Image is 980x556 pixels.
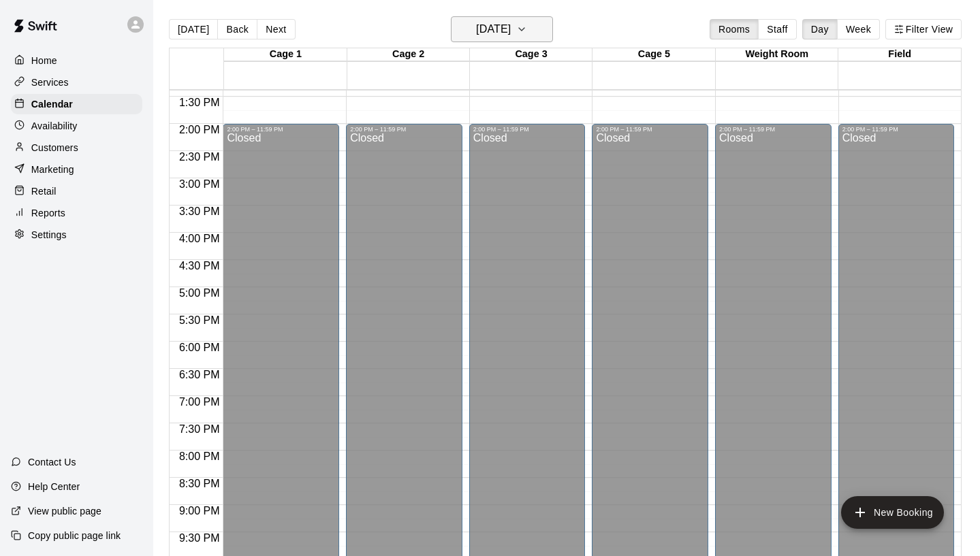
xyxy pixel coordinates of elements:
span: 4:00 PM [176,233,223,244]
p: Copy public page link [28,529,121,542]
a: Reports [11,203,142,223]
div: Cage 3 [470,48,592,61]
p: Settings [31,228,67,242]
span: 5:30 PM [176,314,223,326]
div: Cage 2 [347,48,470,61]
span: 6:00 PM [176,342,223,353]
button: Back [217,19,257,39]
div: 2:00 PM – 11:59 PM [473,126,582,133]
span: 7:00 PM [176,396,223,408]
div: Cage 1 [224,48,347,61]
p: Reports [31,206,65,220]
span: 3:00 PM [176,178,223,190]
div: Weight Room [716,48,838,61]
div: 2:00 PM – 11:59 PM [842,126,951,133]
span: 9:00 PM [176,505,223,517]
p: Marketing [31,163,74,176]
button: add [841,496,944,529]
a: Calendar [11,94,142,114]
span: 2:30 PM [176,151,223,163]
button: Rooms [710,19,759,39]
p: Calendar [31,97,73,111]
h6: [DATE] [476,20,511,39]
a: Home [11,50,142,71]
p: View public page [28,504,101,518]
p: Services [31,76,69,89]
span: 7:30 PM [176,423,223,435]
span: 6:30 PM [176,369,223,380]
span: 3:30 PM [176,206,223,217]
button: Filter View [885,19,962,39]
span: 2:00 PM [176,124,223,135]
a: Retail [11,181,142,201]
span: 9:30 PM [176,532,223,544]
span: 4:30 PM [176,260,223,272]
p: Help Center [28,480,80,493]
p: Customers [31,141,78,154]
button: Day [802,19,838,39]
p: Contact Us [28,455,76,469]
span: 8:00 PM [176,451,223,462]
span: 8:30 PM [176,478,223,489]
div: 2:00 PM – 11:59 PM [596,126,704,133]
a: Marketing [11,159,142,180]
div: 2:00 PM – 11:59 PM [227,126,335,133]
button: Next [257,19,295,39]
a: Customers [11,137,142,158]
p: Retail [31,184,57,198]
a: Settings [11,225,142,245]
div: 2:00 PM – 11:59 PM [719,126,827,133]
button: [DATE] [451,16,553,42]
div: 2:00 PM – 11:59 PM [350,126,458,133]
p: Home [31,54,57,67]
button: Staff [758,19,797,39]
button: Week [837,19,880,39]
div: Cage 5 [592,48,715,61]
p: Availability [31,119,78,133]
span: 5:00 PM [176,287,223,299]
a: Services [11,72,142,93]
span: 1:30 PM [176,97,223,108]
button: [DATE] [169,19,218,39]
a: Availability [11,116,142,136]
div: Field [838,48,961,61]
